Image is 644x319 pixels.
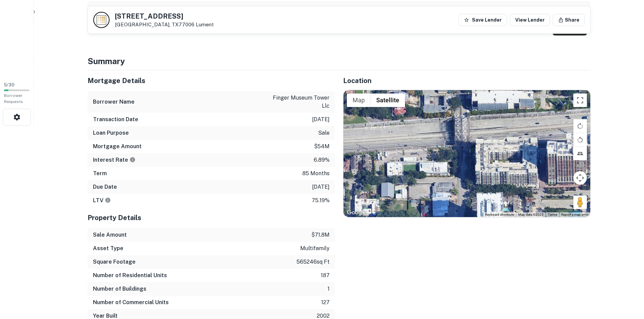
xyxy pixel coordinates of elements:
h6: LTV [93,196,111,205]
p: 187 [321,271,330,280]
p: $54m [314,142,330,151]
img: Google [345,208,367,217]
h6: Interest Rate [93,156,136,164]
h6: Due Date [93,183,117,191]
p: multifamily [300,244,330,252]
button: Show satellite imagery [371,94,405,107]
div: scrollable content [88,1,591,39]
button: Keyboard shortcuts [485,212,514,217]
p: sale [318,129,330,137]
a: Report a map error [561,213,588,216]
button: Drag Pegman onto the map to open Street View [573,195,587,209]
h6: Square Footage [93,258,136,266]
span: 5 / 30 [4,82,15,87]
button: Toggle fullscreen view [573,94,587,107]
p: 6.89% [314,156,330,164]
a: Open this area in Google Maps (opens a new window) [345,208,367,217]
h6: Number of Commercial Units [93,298,169,307]
h4: Summary [88,55,591,67]
th: Source [182,1,236,20]
h6: Borrower Name [93,98,135,106]
a: Terms (opens in new tab) [548,213,557,216]
h6: Number of Buildings [93,285,146,293]
p: 565246 sq ft [296,258,330,266]
h6: Mortgage Amount [93,142,142,151]
button: Map camera controls [573,171,587,185]
svg: LTVs displayed on the website are for informational purposes only and may be reported incorrectly... [105,197,111,203]
h6: Loan Purpose [93,129,129,137]
p: finger museum tower llc [269,94,330,110]
a: Lument [196,22,214,27]
button: Save Lender [458,14,507,26]
p: [DATE] [312,115,330,124]
th: Name [88,1,182,20]
h6: Transaction Date [93,115,138,124]
p: 127 [321,298,330,307]
p: 75.19% [312,196,330,205]
p: 85 months [302,169,330,178]
h6: Number of Residential Units [93,271,167,280]
h6: Asset Type [93,244,123,252]
p: [DATE] [312,183,330,191]
h5: [STREET_ADDRESS] [115,13,214,20]
h6: Sale Amount [93,231,127,239]
button: Tilt map [573,147,587,160]
h5: Mortgage Details [88,76,335,86]
th: Type [236,1,549,20]
button: Rotate map counterclockwise [573,133,587,147]
p: [GEOGRAPHIC_DATA], TX77006 [115,22,214,28]
button: Show street map [347,94,371,107]
p: 1 [328,285,330,293]
p: $71.8m [311,231,330,239]
h5: Property Details [88,213,335,223]
span: Map data ©2025 [518,213,544,216]
button: Rotate map clockwise [573,119,587,133]
h5: Location [343,76,591,86]
svg: The interest rates displayed on the website are for informational purposes only and may be report... [129,157,136,163]
span: Borrower Requests [4,93,23,104]
a: View Lender [510,14,550,26]
h6: Term [93,169,107,178]
button: Share [553,14,585,26]
iframe: Chat Widget [610,265,644,297]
